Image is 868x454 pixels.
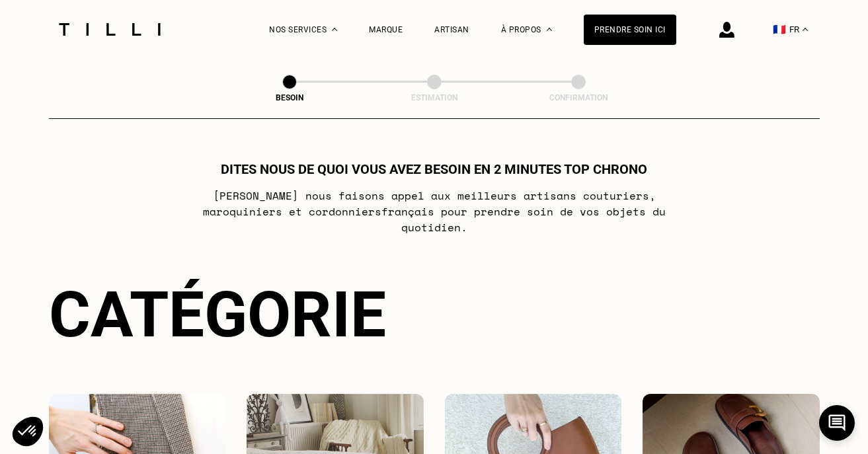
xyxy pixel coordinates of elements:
a: Prendre soin ici [584,15,676,45]
img: Logo du service de couturière Tilli [54,23,165,36]
a: Marque [369,25,403,34]
a: Artisan [434,25,469,34]
div: Catégorie [49,278,820,352]
p: [PERSON_NAME] nous faisons appel aux meilleurs artisans couturiers , maroquiniers et cordonniers ... [172,188,696,235]
div: Estimation [368,93,500,102]
span: 🇫🇷 [773,23,786,36]
img: Menu déroulant à propos [547,28,552,31]
div: Besoin [223,93,356,102]
img: icône connexion [719,22,734,38]
img: Menu déroulant [332,28,337,31]
div: Confirmation [512,93,645,102]
h1: Dites nous de quoi vous avez besoin en 2 minutes top chrono [221,161,647,177]
img: menu déroulant [803,28,808,31]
